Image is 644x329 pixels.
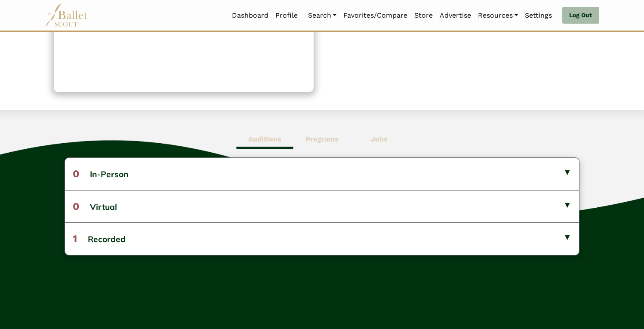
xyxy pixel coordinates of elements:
[521,6,555,25] a: Settings
[411,6,436,25] a: Store
[305,135,339,143] b: Programs
[73,168,79,180] span: 0
[475,6,521,25] a: Resources
[331,14,591,83] div: [STREET_ADDRESS]
[371,135,388,143] b: Jobs
[562,7,599,24] a: Log Out
[73,200,79,212] span: 0
[248,135,281,143] b: Auditions
[272,6,301,25] a: Profile
[73,233,77,245] span: 1
[65,190,579,222] button: 0Virtual
[65,222,579,255] button: 1Recorded
[228,6,272,25] a: Dashboard
[305,6,340,25] a: Search
[340,6,411,25] a: Favorites/Compare
[65,158,579,190] button: 0In-Person
[436,6,475,25] a: Advertise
